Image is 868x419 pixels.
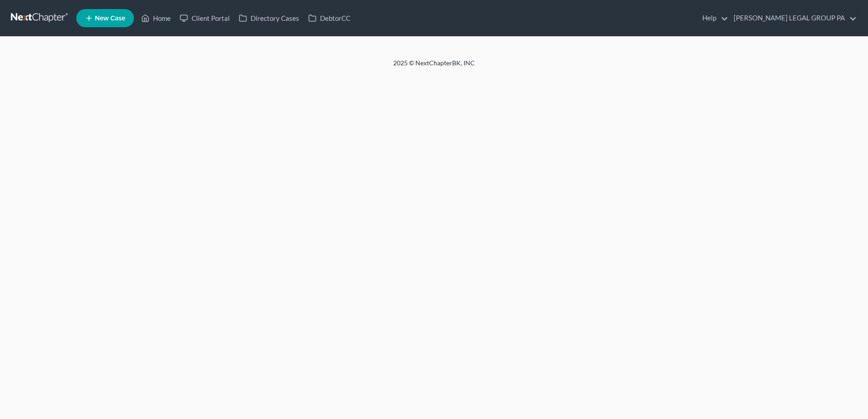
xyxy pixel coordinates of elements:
a: [PERSON_NAME] LEGAL GROUP PA [729,10,857,26]
a: DebtorCC [304,10,355,26]
new-legal-case-button: New Case [76,9,134,27]
a: Home [137,10,175,26]
a: Help [698,10,728,26]
a: Directory Cases [234,10,304,26]
div: 2025 © NextChapterBK, INC [175,58,693,75]
a: Client Portal [175,10,234,26]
